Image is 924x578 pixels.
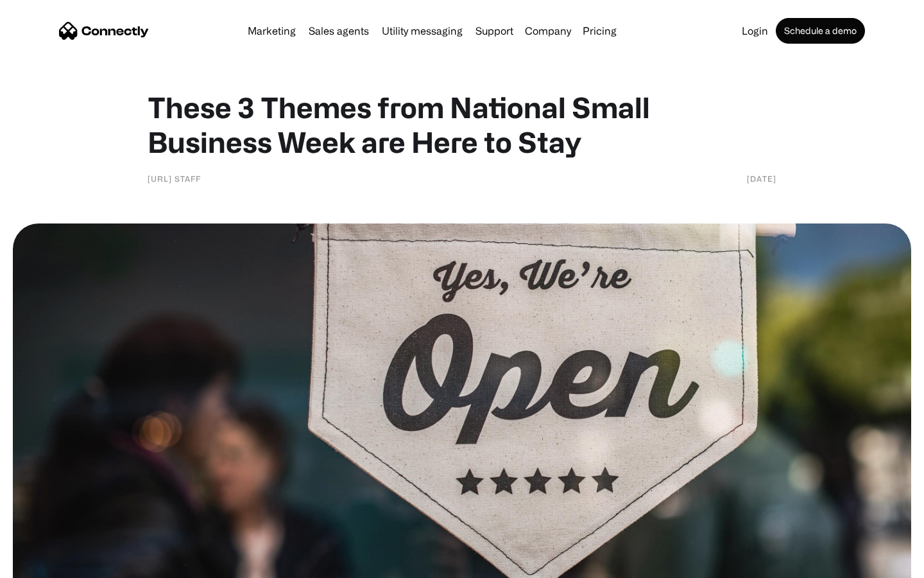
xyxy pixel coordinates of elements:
[13,556,77,574] aside: Language selected: English
[377,26,468,36] a: Utility messaging
[737,26,773,36] a: Login
[26,556,77,574] ul: Language list
[776,18,865,44] a: Schedule a demo
[525,22,571,40] div: Company
[304,26,374,36] a: Sales agents
[747,172,776,185] div: [DATE]
[148,172,201,185] div: [URL] Staff
[470,26,518,36] a: Support
[148,90,776,159] h1: These 3 Themes from National Small Business Week are Here to Stay
[577,26,622,36] a: Pricing
[243,26,301,36] a: Marketing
